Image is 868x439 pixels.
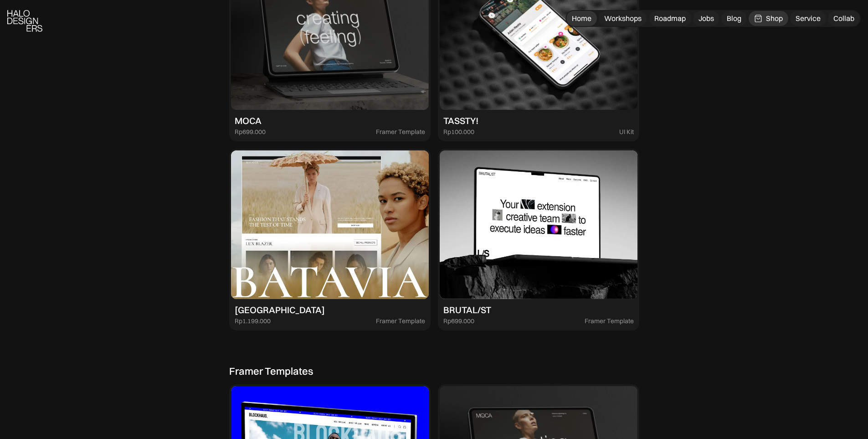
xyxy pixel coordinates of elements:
[721,11,747,26] a: Blog
[566,11,597,26] a: Home
[443,115,478,126] div: TASSTY!
[438,149,639,331] a: BRUTAL/STRp699.000Framer Template
[229,149,431,331] a: [GEOGRAPHIC_DATA]Rp1.199.000Framer Template
[235,317,271,325] div: Rp1.199.000
[376,317,425,325] div: Framer Template
[376,128,425,136] div: Framer Template
[796,14,821,23] div: Service
[727,14,741,23] div: Blog
[235,128,266,136] div: Rp699.000
[443,305,491,315] div: BRUTAL/ST
[699,14,714,23] div: Jobs
[443,317,474,325] div: Rp699.000
[235,115,262,126] div: MOCA
[649,11,691,26] a: Roadmap
[572,14,591,23] div: Home
[235,305,325,315] div: [GEOGRAPHIC_DATA]
[749,11,788,26] a: Shop
[604,14,642,23] div: Workshops
[828,11,860,26] a: Collab
[229,365,313,377] div: Framer Templates
[790,11,826,26] a: Service
[654,14,686,23] div: Roadmap
[619,128,634,136] div: UI Kit
[766,14,783,23] div: Shop
[693,11,719,26] a: Jobs
[585,317,634,325] div: Framer Template
[833,14,854,23] div: Collab
[443,128,474,136] div: Rp100.000
[599,11,647,26] a: Workshops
